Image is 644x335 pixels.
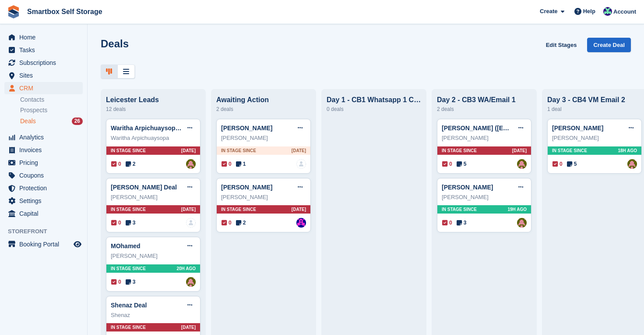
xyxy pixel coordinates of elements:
[442,206,477,213] span: In stage since
[442,219,452,227] span: 0
[221,184,272,191] a: [PERSON_NAME]
[216,96,311,104] div: Awaiting Action
[19,57,72,69] span: Subscriptions
[553,160,563,168] span: 0
[4,69,83,82] a: menu
[19,157,72,169] span: Pricing
[327,104,421,114] div: 0 deals
[4,82,83,94] a: menu
[126,160,136,168] span: 2
[437,104,531,114] div: 2 deals
[111,206,146,213] span: In stage since
[186,159,196,169] a: Alex Selenitsas
[19,238,72,250] span: Booking Portal
[547,96,642,104] div: Day 3 - CB4 VM Email 2
[442,160,452,168] span: 0
[19,182,72,194] span: Protection
[221,147,256,154] span: In stage since
[442,147,477,154] span: In stage since
[111,311,196,320] div: Shenaz
[587,38,631,52] a: Create Deal
[512,147,527,154] span: [DATE]
[181,324,196,331] span: [DATE]
[216,104,311,114] div: 2 deals
[552,125,603,132] a: [PERSON_NAME]
[236,219,246,227] span: 2
[222,160,232,168] span: 0
[540,7,557,16] span: Create
[292,206,306,213] span: [DATE]
[296,159,306,169] img: deal-assignee-blank
[101,38,129,50] h1: Deals
[4,144,83,156] a: menu
[613,7,636,16] span: Account
[111,134,196,143] div: Waritha Arpichuaysopa
[236,160,246,168] span: 1
[111,125,194,132] a: Waritha Arpichuaysopa Deal
[4,44,83,56] a: menu
[4,169,83,182] a: menu
[296,218,306,228] a: Sam Austin
[567,160,577,168] span: 5
[517,218,527,228] img: Alex Selenitsas
[442,184,493,191] a: [PERSON_NAME]
[8,227,87,236] span: Storefront
[19,195,72,207] span: Settings
[19,69,72,82] span: Sites
[181,147,196,154] span: [DATE]
[221,206,256,213] span: In stage since
[542,38,581,52] a: Edit Stages
[221,193,306,202] div: [PERSON_NAME]
[111,242,141,249] a: MOhamed
[442,193,527,202] div: [PERSON_NAME]
[111,324,146,331] span: In stage since
[507,206,527,213] span: 19H AGO
[222,219,232,227] span: 0
[4,31,83,43] a: menu
[4,182,83,194] a: menu
[627,159,637,169] a: Alex Selenitsas
[19,169,72,182] span: Coupons
[457,219,467,227] span: 3
[20,106,83,115] a: Prospects
[111,302,147,309] a: Shenaz Deal
[19,207,72,220] span: Capital
[19,31,72,43] span: Home
[517,159,527,169] a: Alex Selenitsas
[19,131,72,143] span: Analytics
[4,131,83,143] a: menu
[111,219,121,227] span: 0
[437,96,531,104] div: Day 2 - CB3 WA/Email 1
[547,104,642,114] div: 1 deal
[111,147,146,154] span: In stage since
[19,44,72,56] span: Tasks
[72,239,83,249] a: Preview store
[552,147,587,154] span: In stage since
[552,134,637,143] div: [PERSON_NAME]
[4,207,83,220] a: menu
[457,160,467,168] span: 5
[126,219,136,227] span: 3
[106,104,201,114] div: 12 deals
[176,265,196,272] span: 20H AGO
[111,278,121,286] span: 0
[442,134,527,143] div: [PERSON_NAME]
[111,265,146,272] span: In stage since
[186,277,196,287] img: Alex Selenitsas
[20,96,83,104] a: Contacts
[24,4,106,19] a: Smartbox Self Storage
[4,57,83,69] a: menu
[4,157,83,169] a: menu
[111,160,121,168] span: 0
[20,117,36,125] span: Deals
[181,206,196,213] span: [DATE]
[4,195,83,207] a: menu
[186,218,196,228] img: deal-assignee-blank
[7,5,20,18] img: stora-icon-8386f47178a22dfd0bd8f6a31ec36ba5ce8667c1dd55bd0f319d3a0aa187defe.svg
[126,278,136,286] span: 3
[19,144,72,156] span: Invoices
